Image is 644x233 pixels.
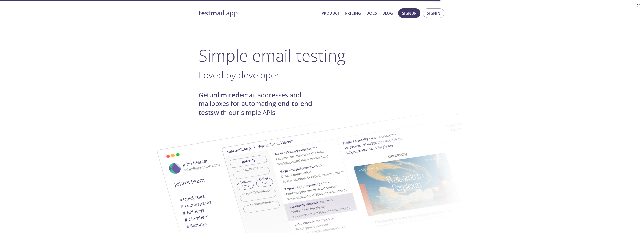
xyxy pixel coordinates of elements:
a: Docs [366,10,377,16]
span: Signin [427,10,440,16]
span: Loved by developer [199,68,280,81]
a: testmail.app [199,9,318,17]
h1: Simple email testing [199,46,446,65]
strong: unlimited [209,91,239,99]
button: Signin [423,8,444,18]
h4: Get email addresses and mailboxes for automating with our simple APIs [199,91,322,117]
a: Blog [382,10,393,16]
strong: testmail [199,9,224,17]
span: Signup [402,10,416,16]
button: Signup [398,8,420,18]
a: Product [322,10,340,16]
a: Pricing [345,10,361,16]
strong: end-to-end tests [199,99,312,117]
